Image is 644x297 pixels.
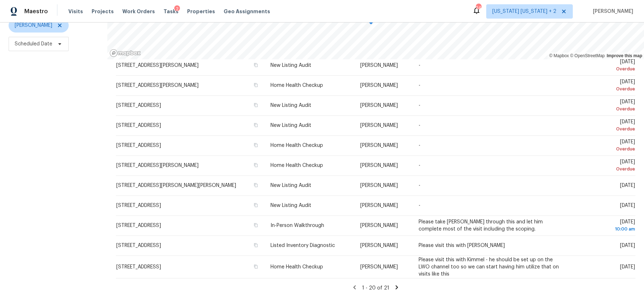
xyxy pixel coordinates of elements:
[362,286,389,291] span: 1 - 20 of 21
[360,143,398,148] span: [PERSON_NAME]
[224,8,270,15] span: Geo Assignments
[360,83,398,88] span: [PERSON_NAME]
[253,62,259,68] button: Copy Address
[419,63,420,68] span: -
[253,202,259,208] button: Copy Address
[270,163,323,168] span: Home Health Checkup
[253,122,259,128] button: Copy Address
[270,123,311,128] span: New Listing Audit
[419,243,505,248] span: Please visit this with [PERSON_NAME]
[570,53,605,58] a: OpenStreetMap
[419,83,420,88] span: -
[419,143,420,148] span: -
[607,53,642,58] a: Improve this map
[270,203,311,208] span: New Listing Audit
[620,203,635,208] span: [DATE]
[253,142,259,148] button: Copy Address
[575,125,635,133] div: Overdue
[116,103,161,108] span: [STREET_ADDRESS]
[68,8,83,15] span: Visits
[575,65,635,73] div: Overdue
[492,8,556,15] span: [US_STATE] [US_STATE] + 2
[253,102,259,108] button: Copy Address
[575,165,635,173] div: Overdue
[419,163,420,168] span: -
[116,83,199,88] span: [STREET_ADDRESS][PERSON_NAME]
[15,40,52,48] span: Scheduled Date
[360,203,398,208] span: [PERSON_NAME]
[575,119,635,133] span: [DATE]
[419,103,420,108] span: -
[253,182,259,188] button: Copy Address
[15,22,52,29] span: [PERSON_NAME]
[575,59,635,73] span: [DATE]
[360,223,398,228] span: [PERSON_NAME]
[116,63,199,68] span: [STREET_ADDRESS][PERSON_NAME]
[187,8,215,15] span: Properties
[575,159,635,173] span: [DATE]
[122,8,155,15] span: Work Orders
[116,223,161,228] span: [STREET_ADDRESS]
[174,5,180,13] div: 2
[419,203,420,208] span: -
[549,53,569,58] a: Mapbox
[575,139,635,153] span: [DATE]
[360,123,398,128] span: [PERSON_NAME]
[575,226,635,233] div: 10:00 am
[116,183,236,188] span: [STREET_ADDRESS][PERSON_NAME][PERSON_NAME]
[620,264,635,269] span: [DATE]
[360,243,398,248] span: [PERSON_NAME]
[116,264,161,269] span: [STREET_ADDRESS]
[116,123,161,128] span: [STREET_ADDRESS]
[575,85,635,93] div: Overdue
[360,103,398,108] span: [PERSON_NAME]
[116,203,161,208] span: [STREET_ADDRESS]
[253,242,259,248] button: Copy Address
[24,8,48,15] span: Maestro
[476,4,481,11] div: 24
[253,82,259,88] button: Copy Address
[360,63,398,68] span: [PERSON_NAME]
[116,243,161,248] span: [STREET_ADDRESS]
[360,264,398,269] span: [PERSON_NAME]
[270,63,311,68] span: New Listing Audit
[270,103,311,108] span: New Listing Audit
[253,222,259,228] button: Copy Address
[620,183,635,188] span: [DATE]
[590,8,633,15] span: [PERSON_NAME]
[419,219,543,232] span: Please take [PERSON_NAME] through this and let him complete most of the visit including the scoping.
[164,9,179,14] span: Tasks
[109,49,141,57] a: Mapbox homepage
[92,8,114,15] span: Projects
[270,223,324,228] span: In-Person Walkthrough
[419,257,559,277] span: Please visit this with Kimmel - he should be set up on the LWO channel too so we can start having...
[575,145,635,153] div: Overdue
[270,243,335,248] span: Listed Inventory Diagnostic
[270,83,323,88] span: Home Health Checkup
[116,163,199,168] span: [STREET_ADDRESS][PERSON_NAME]
[253,263,259,270] button: Copy Address
[270,183,311,188] span: New Listing Audit
[575,79,635,93] span: [DATE]
[620,243,635,248] span: [DATE]
[575,105,635,113] div: Overdue
[360,183,398,188] span: [PERSON_NAME]
[116,143,161,148] span: [STREET_ADDRESS]
[419,183,420,188] span: -
[575,219,635,233] span: [DATE]
[360,163,398,168] span: [PERSON_NAME]
[419,123,420,128] span: -
[575,99,635,113] span: [DATE]
[270,143,323,148] span: Home Health Checkup
[270,264,323,269] span: Home Health Checkup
